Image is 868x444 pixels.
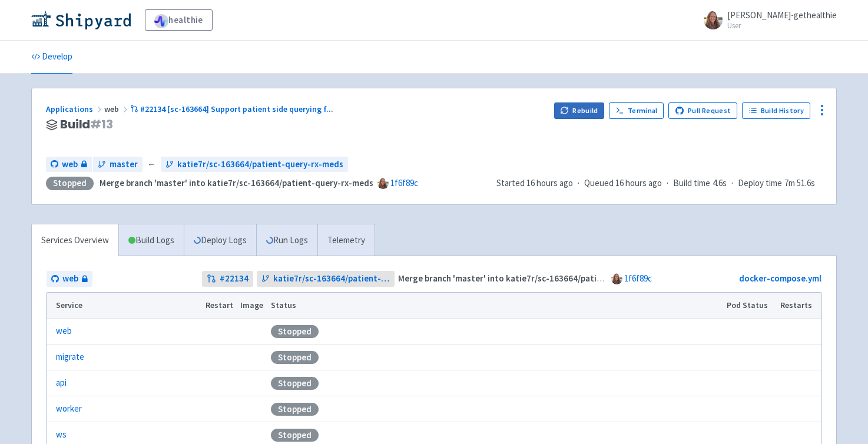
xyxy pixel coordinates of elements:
span: Deploy time [738,177,782,190]
th: Image [237,293,267,319]
a: master [93,157,143,173]
span: web [62,158,78,171]
span: 4.6s [713,177,727,190]
a: Telemetry [317,224,375,257]
th: Restart [201,293,237,319]
div: Stopped [271,351,319,364]
div: Stopped [271,325,319,338]
a: migrate [56,350,84,364]
a: worker [56,402,82,416]
a: api [56,376,67,390]
a: ws [56,428,67,442]
a: katie7r/sc-163664/patient-query-rx-meds [257,271,395,287]
a: katie7r/sc-163664/patient-query-rx-meds [161,157,348,173]
a: 1f6f89c [624,273,652,284]
span: # 13 [90,116,113,132]
a: web [56,324,72,338]
strong: Merge branch 'master' into katie7r/sc-163664/patient-query-rx-meds [398,273,672,284]
a: Terminal [609,102,664,119]
a: Build Logs [119,224,184,257]
div: Stopped [271,429,319,442]
img: Shipyard logo [31,11,131,29]
span: master [110,158,138,171]
span: katie7r/sc-163664/patient-query-rx-meds [273,272,390,286]
a: #22134 [sc-163664] Support patient side querying f... [130,104,335,114]
span: web [62,272,78,286]
div: · · · [496,177,822,190]
a: Develop [31,41,72,74]
span: Build [60,118,113,131]
a: healthie [145,9,213,31]
span: [PERSON_NAME]-gethealthie [727,9,837,21]
a: Run Logs [256,224,317,257]
a: web [47,271,92,287]
th: Status [267,293,723,319]
th: Restarts [777,293,821,319]
time: 16 hours ago [615,177,662,188]
time: 16 hours ago [526,177,573,188]
th: Pod Status [723,293,777,319]
a: web [46,157,92,173]
strong: # 22134 [220,272,249,286]
a: docker-compose.yml [739,273,821,284]
th: Service [47,293,201,319]
a: Pull Request [668,102,737,119]
a: Applications [46,104,104,114]
span: 7m 51.6s [784,177,815,190]
span: #22134 [sc-163664] Support patient side querying f ... [140,104,333,114]
span: ← [147,158,156,171]
a: #22134 [202,271,253,287]
button: Rebuild [554,102,605,119]
span: Queued [584,177,662,188]
a: Services Overview [32,224,118,257]
a: Build History [742,102,810,119]
small: User [727,22,837,29]
span: Started [496,177,573,188]
div: Stopped [46,177,94,190]
a: 1f6f89c [390,177,418,188]
strong: Merge branch 'master' into katie7r/sc-163664/patient-query-rx-meds [100,177,373,188]
a: Deploy Logs [184,224,256,257]
span: web [104,104,130,114]
div: Stopped [271,377,319,390]
span: katie7r/sc-163664/patient-query-rx-meds [177,158,343,171]
a: [PERSON_NAME]-gethealthie User [697,11,837,29]
span: Build time [673,177,710,190]
div: Stopped [271,403,319,416]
